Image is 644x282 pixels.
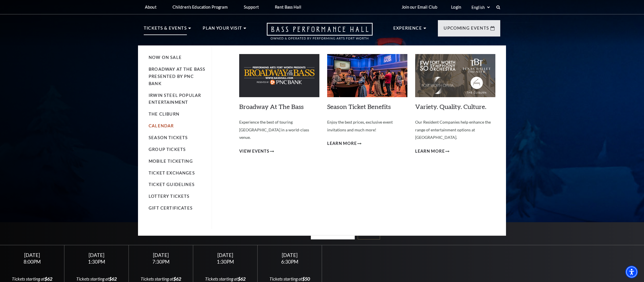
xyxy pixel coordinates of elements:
div: [DATE] [200,252,251,258]
div: [DATE] [264,252,315,258]
p: Experience the best of touring [GEOGRAPHIC_DATA] in a world-class venue. [239,118,319,141]
p: Upcoming Events [444,25,489,35]
div: Tickets starting at [136,276,186,282]
div: [DATE] [7,252,57,258]
p: Rent Bass Hall [275,5,301,9]
a: The Cliburn [149,112,179,116]
span: $62 [173,276,181,281]
span: $50 [302,276,310,281]
p: Our Resident Companies help enhance the range of entertainment options at [GEOGRAPHIC_DATA]. [415,118,495,141]
a: Lottery Tickets [149,194,190,199]
a: Gift Certificates [149,206,193,210]
img: Season Ticket Benefits [327,54,407,97]
select: Select: [470,5,491,10]
img: Broadway At The Bass [239,54,319,97]
div: Tickets starting at [71,276,122,282]
p: Support [244,5,259,9]
span: Learn More [415,148,445,155]
div: 1:30PM [71,259,122,264]
span: $62 [45,276,52,281]
span: $62 [109,276,117,281]
a: Mobile Ticketing [149,159,193,164]
a: Learn More Variety. Quality. Culture. [415,148,449,155]
p: About [145,5,156,9]
a: Broadway At The Bass presented by PNC Bank [149,67,205,86]
div: Tickets starting at [264,276,315,282]
div: 7:30PM [136,259,186,264]
p: Children's Education Program [172,5,228,9]
img: Variety. Quality. Culture. [415,54,495,97]
label: I have a promo code [264,230,307,236]
p: Plan Your Visit [203,25,242,35]
div: Accessibility Menu [625,266,638,278]
div: 6:30PM [264,259,315,264]
a: Season Tickets [149,135,188,140]
div: [DATE] [136,252,186,258]
a: Broadway At The Bass [239,103,304,110]
a: Irwin Steel Popular Entertainment [149,93,201,105]
div: Tickets starting at [200,276,251,282]
a: Learn More Season Ticket Benefits [327,140,361,147]
div: [DATE] [71,252,122,258]
p: Enjoy the best prices, exclusive event invitations and much more! [327,118,407,134]
a: View Events [239,148,274,155]
a: Group Tickets [149,147,186,152]
a: Variety. Quality. Culture. [415,103,486,110]
span: Learn More [327,140,357,147]
div: 8:00PM [7,259,57,264]
a: Open this option [246,23,393,45]
div: Tickets starting at [7,276,57,282]
a: Ticket Exchanges [149,170,195,175]
span: $62 [238,276,246,281]
a: Now On Sale [149,55,182,60]
div: 1:30PM [200,259,251,264]
a: Calendar [149,123,174,128]
span: View Events [239,148,269,155]
a: Ticket Guidelines [149,182,195,187]
p: Experience [393,25,422,35]
p: Tickets & Events [144,25,187,35]
a: Season Ticket Benefits [327,103,391,110]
